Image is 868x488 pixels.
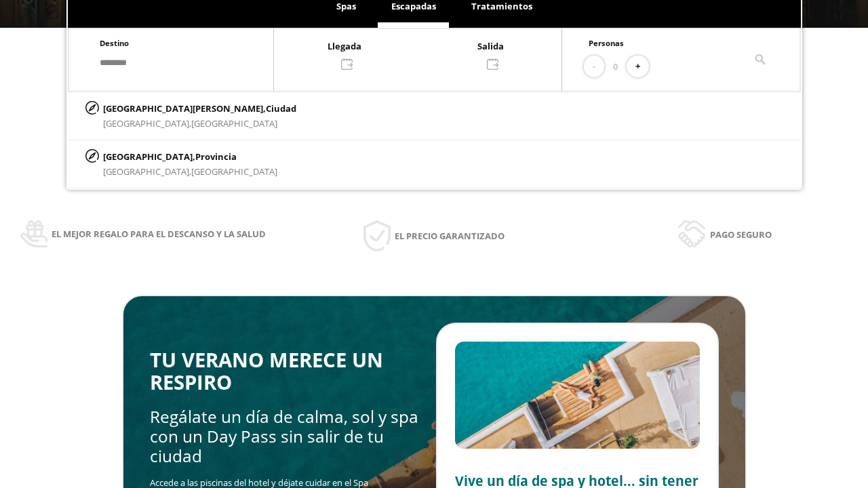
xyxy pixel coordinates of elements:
[191,117,277,129] span: [GEOGRAPHIC_DATA]
[584,56,604,78] button: -
[589,38,624,48] span: Personas
[103,165,191,178] span: [GEOGRAPHIC_DATA],
[266,102,296,115] span: Ciudad
[103,117,191,129] span: [GEOGRAPHIC_DATA],
[191,165,277,178] span: [GEOGRAPHIC_DATA]
[150,405,418,468] span: Regálate un día de calma, sol y spa con un Day Pass sin salir de tu ciudad
[52,226,266,241] span: El mejor regalo para el descanso y la salud
[100,38,129,48] span: Destino
[103,101,296,116] p: [GEOGRAPHIC_DATA][PERSON_NAME],
[627,56,649,78] button: +
[103,149,277,164] p: [GEOGRAPHIC_DATA],
[195,150,237,163] span: Provincia
[455,342,700,449] img: Slide2.BHA6Qswy.webp
[710,227,772,242] span: Pago seguro
[395,228,505,243] span: El precio garantizado
[150,346,383,396] span: TU VERANO MERECE UN RESPIRO
[613,59,618,74] span: 0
